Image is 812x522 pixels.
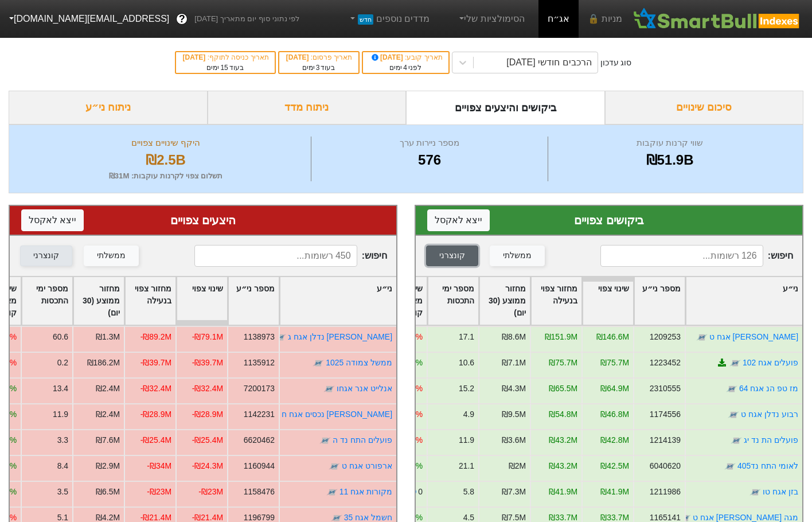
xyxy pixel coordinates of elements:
button: קונצרני [20,246,72,266]
div: ₪1.3M [96,331,120,343]
a: מגה [PERSON_NAME] אגח ט [693,513,798,522]
a: לאומי התח נד405 [737,461,798,470]
div: ₪75.7M [600,357,629,369]
a: מדדים נוספיםחדש [343,7,434,30]
div: 1211986 [650,486,681,498]
div: -₪23M [198,486,223,498]
span: חיפוש : [194,245,387,267]
div: -₪79.1M [192,331,223,343]
a: פועלים הת נד יג [744,435,798,445]
img: tase link [319,435,331,446]
div: Toggle SortBy [73,277,124,325]
div: ₪7.1M [502,357,526,369]
div: -₪32.4M [192,383,223,395]
div: ניתוח ני״ע [9,91,208,124]
div: 1135912 [244,357,275,369]
button: ייצא לאקסל [427,209,490,231]
img: tase link [696,332,708,343]
div: Toggle SortBy [228,277,279,325]
a: מז טפ הנ אגח 64 [739,384,798,393]
div: Toggle SortBy [125,277,175,325]
div: 17.1 [459,331,474,343]
div: 1142231 [244,408,275,420]
a: חשמל אגח 35 [344,513,392,522]
div: 8.4 [57,460,68,472]
div: Toggle SortBy [583,277,633,325]
div: ₪41.9M [549,486,577,498]
div: 1209253 [650,331,681,343]
div: 6040620 [650,460,681,472]
div: 1160944 [244,460,275,472]
div: 21.1 [459,460,474,472]
div: -₪25.4M [192,434,223,446]
img: tase link [275,332,286,343]
div: ₪9.5M [502,408,526,420]
div: בעוד ימים [285,63,353,73]
div: -₪89.2M [140,331,171,343]
span: [DATE] [370,53,405,61]
div: 13.4 [53,383,68,395]
a: הסימולציות שלי [452,7,529,30]
div: הרכבים חודשי [DATE] [506,56,591,69]
div: Toggle SortBy [428,277,478,325]
div: סוג עדכון [600,57,632,69]
div: 2310555 [650,383,681,395]
div: -₪23M [147,486,171,498]
a: רבוע נדלן אגח ט [741,410,798,419]
span: 15 [220,64,228,72]
div: ₪4.3M [502,383,526,395]
div: ₪43.2M [549,460,577,472]
div: ₪65.5M [549,383,577,395]
div: ₪64.9M [600,383,629,395]
div: בעוד ימים [182,63,269,73]
div: 576 [314,150,545,170]
div: 1138973 [244,331,275,343]
div: ₪7.3M [502,486,526,498]
div: לפני ימים [369,63,443,73]
div: -₪39.7M [192,357,223,369]
div: ממשלתי [97,250,126,262]
span: לפי נתוני סוף יום מתאריך [DATE] [194,13,299,25]
div: תאריך פרסום : [285,52,353,63]
div: Toggle SortBy [531,277,581,325]
div: 7200173 [244,383,275,395]
div: 1174556 [650,408,681,420]
div: ₪2.9M [96,460,120,472]
div: 5.8 [463,486,474,498]
input: 126 רשומות... [600,245,763,267]
div: היצעים צפויים [21,212,385,229]
span: [DATE] [286,53,311,61]
img: tase link [731,435,742,446]
div: סיכום שינויים [605,91,804,124]
div: 4.9 [463,408,474,420]
a: [PERSON_NAME] נכסים אגח ח [282,410,392,419]
div: ₪186.2M [87,357,120,369]
div: תאריך קובע : [369,52,443,63]
div: ₪41.9M [600,486,629,498]
div: ₪2M [509,460,526,472]
div: ₪75.7M [549,357,577,369]
div: -₪32.4M [140,383,171,395]
button: ייצא לאקסל [21,209,84,231]
button: קונצרני [426,246,478,266]
div: 10.6 [459,357,474,369]
img: tase link [326,486,338,498]
div: ₪146.6M [596,331,629,343]
a: בזן אגח טו [763,487,798,496]
div: ₪42.8M [600,434,629,446]
button: ממשלתי [490,246,545,266]
div: 1223452 [650,357,681,369]
a: [PERSON_NAME] אגח ט [709,332,798,341]
span: 4 [403,64,407,72]
div: ₪2.4M [96,383,120,395]
div: 11.9 [53,408,68,420]
div: 6620462 [244,434,275,446]
div: ₪54.8M [549,408,577,420]
div: Toggle SortBy [177,277,227,325]
div: 3.3 [57,434,68,446]
div: Toggle SortBy [686,277,802,325]
span: [DATE] [183,53,208,61]
div: ₪8.6M [502,331,526,343]
input: 450 רשומות... [194,245,357,267]
a: [PERSON_NAME] נדלן אגח ג [288,332,392,341]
